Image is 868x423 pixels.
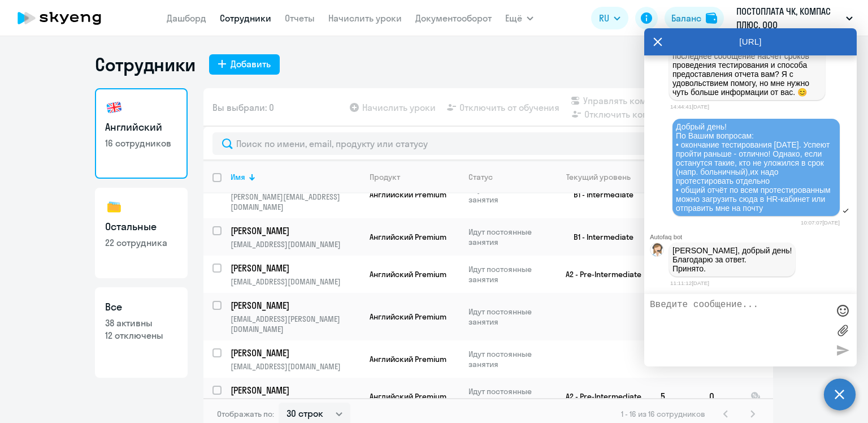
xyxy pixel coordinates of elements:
[468,172,546,182] div: Статус
[231,299,360,312] a: [PERSON_NAME]
[736,5,841,32] p: ПОСТОПЛАТА ЧК, КОМПАС ПЛЮС, ООО
[468,184,546,205] p: Идут постоянные занятия
[546,171,652,218] td: B1 - Intermediate
[468,264,546,284] p: Идут постоянные занятия
[700,378,741,415] td: 0
[370,172,400,182] div: Продукт
[370,172,459,182] div: Продукт
[650,243,665,260] img: bot avatar
[670,103,709,110] time: 14:44:41[DATE]
[95,188,188,278] a: Остальные22 сотрудника
[167,12,206,24] a: Дашборд
[591,7,628,29] button: RU
[468,307,546,327] p: Идут постоянные занятия
[505,11,522,25] span: Ещё
[231,262,360,274] a: [PERSON_NAME]
[652,378,700,415] td: 5
[801,219,840,226] time: 10:07:07[DATE]
[231,239,360,249] p: [EMAIL_ADDRESS][DOMAIN_NAME]
[676,122,833,213] span: Добрый день! По Вашим вопросам: • окончание тестирования [DATE]. Успеют пройти раньше - отлично! ...
[231,384,358,396] p: [PERSON_NAME]
[468,386,546,407] p: Идут постоянные занятия
[231,192,360,212] p: [PERSON_NAME][EMAIL_ADDRESS][DOMAIN_NAME]
[231,347,360,359] a: [PERSON_NAME]
[231,361,360,372] p: [EMAIL_ADDRESS][DOMAIN_NAME]
[370,312,446,322] span: Английский Premium
[217,409,274,419] span: Отображать по:
[650,234,857,240] div: Autofaq bot
[231,384,360,396] a: [PERSON_NAME]
[105,219,177,234] h3: Остальные
[834,322,851,339] label: Лимит 10 файлов
[505,7,533,29] button: Ещё
[105,98,123,116] img: english
[731,5,858,32] button: ПОСТОПЛАТА ЧК, КОМПАС ПЛЮС, ООО
[671,11,701,25] div: Баланс
[220,12,271,24] a: Сотрудники
[105,120,177,135] h3: Английский
[599,11,609,25] span: RU
[231,347,358,359] p: [PERSON_NAME]
[546,256,652,293] td: A2 - Pre-Intermediate
[231,57,271,71] div: Добавить
[105,300,177,314] h3: Все
[105,198,123,216] img: others
[370,354,446,364] span: Английский Premium
[706,12,717,24] img: balance
[231,172,245,182] div: Имя
[212,101,274,114] span: Вы выбрали: 0
[105,329,177,342] p: 12 отключены
[670,280,709,286] time: 11:11:12[DATE]
[328,12,402,24] a: Начислить уроки
[95,53,196,76] h1: Сотрудники
[555,172,651,182] div: Текущий уровень
[231,314,360,334] p: [EMAIL_ADDRESS][PERSON_NAME][DOMAIN_NAME]
[231,299,358,312] p: [PERSON_NAME]
[231,225,358,237] p: [PERSON_NAME]
[285,12,315,24] a: Отчеты
[468,349,546,369] p: Идут постоянные занятия
[105,317,177,329] p: 38 активны
[231,277,360,287] p: [EMAIL_ADDRESS][DOMAIN_NAME]
[621,409,705,419] span: 1 - 16 из 16 сотрудников
[546,218,652,256] td: B1 - Intermediate
[665,7,724,29] button: Балансbalance
[415,12,492,24] a: Документооборот
[105,137,177,149] p: 16 сотрудников
[105,236,177,249] p: 22 сотрудника
[370,269,446,279] span: Английский Premium
[231,225,360,237] a: [PERSON_NAME]
[209,54,280,75] button: Добавить
[468,227,546,247] p: Идут постоянные занятия
[672,246,792,273] p: [PERSON_NAME], добрый день! Благодарю за ответ. Принято.
[566,172,631,182] div: Текущий уровень
[370,391,446,402] span: Английский Premium
[468,172,493,182] div: Статус
[546,378,652,415] td: A2 - Pre-Intermediate
[95,88,188,179] a: Английский16 сотрудников
[672,24,822,97] p: Здравствуйте, [PERSON_NAME]! 👋 Хочу уточнить, видели ли вы мое последнее сообщение насчет сроков ...
[370,232,446,242] span: Английский Premium
[231,262,358,274] p: [PERSON_NAME]
[370,189,446,200] span: Английский Premium
[231,172,360,182] div: Имя
[95,287,188,378] a: Все38 активны12 отключены
[212,132,764,155] input: Поиск по имени, email, продукту или статусу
